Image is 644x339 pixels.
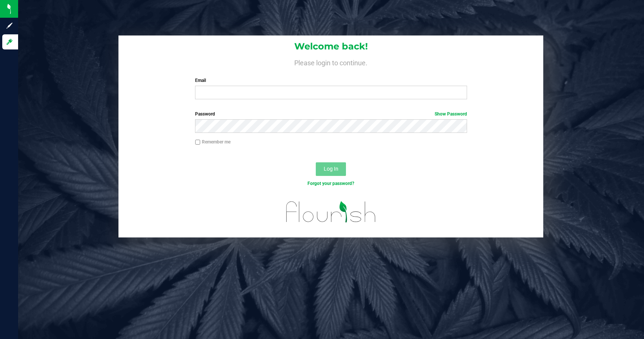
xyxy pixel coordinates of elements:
[435,111,467,117] a: Show Password
[195,139,231,145] label: Remember me
[307,181,354,186] a: Forgot your password?
[118,42,543,51] h1: Welcome back!
[195,140,200,145] input: Remember me
[6,38,13,46] inline-svg: Log in
[6,22,13,29] inline-svg: Sign up
[324,166,338,172] span: Log In
[316,162,346,176] button: Log In
[278,195,384,229] img: flourish_logo.svg
[195,77,467,84] label: Email
[195,111,215,117] span: Password
[118,57,543,66] h4: Please login to continue.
